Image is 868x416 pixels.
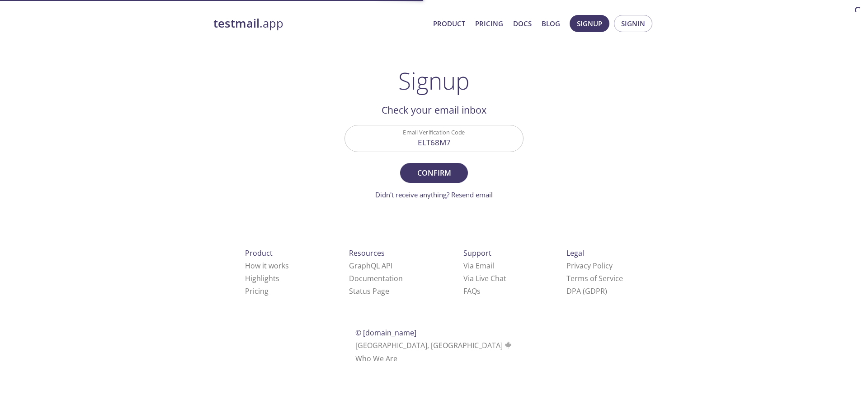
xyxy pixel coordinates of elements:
a: testmail.app [213,16,426,31]
a: Pricing [245,286,269,296]
a: Highlights [245,273,279,283]
a: Pricing [475,18,503,29]
a: Documentation [349,273,403,283]
span: Signin [621,18,645,29]
a: Who We Are [355,354,397,363]
a: GraphQL API [349,261,392,271]
span: [GEOGRAPHIC_DATA], [GEOGRAPHIC_DATA] [355,340,513,350]
a: Blog [542,18,560,29]
a: Product [433,18,465,29]
button: Confirm [400,163,468,183]
a: DPA (GDPR) [566,286,607,296]
span: Legal [566,248,584,258]
h1: Signup [398,67,470,94]
a: Docs [513,18,532,29]
a: Didn't receive anything? Resend email [375,190,493,199]
span: s [477,286,481,296]
a: FAQ [463,286,481,296]
a: Terms of Service [566,273,623,283]
h2: Check your email inbox [344,102,524,118]
span: Resources [349,248,385,258]
span: Signup [577,18,602,29]
button: Signup [570,15,609,32]
strong: testmail [213,15,259,31]
a: Via Email [463,261,494,271]
span: © [DOMAIN_NAME] [355,328,416,338]
a: How it works [245,261,289,271]
a: Privacy Policy [566,261,613,271]
a: Via Live Chat [463,273,506,283]
button: Signin [614,15,652,32]
span: Confirm [410,167,458,179]
span: Product [245,248,273,258]
a: Status Page [349,286,389,296]
span: Support [463,248,491,258]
